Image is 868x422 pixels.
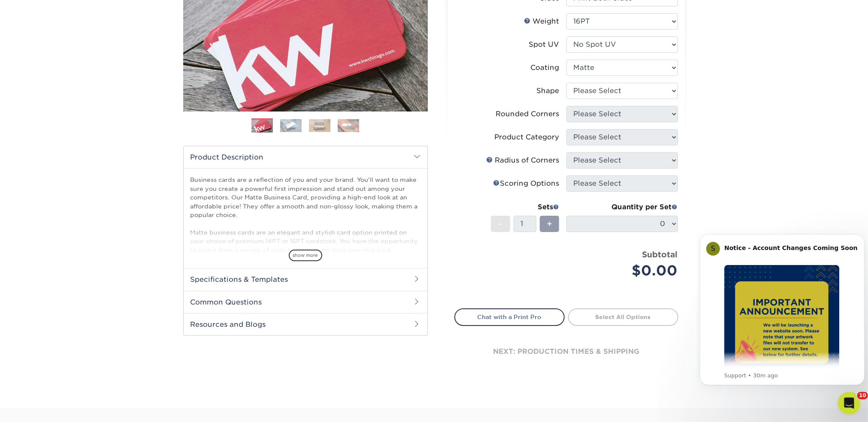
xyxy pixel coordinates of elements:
div: Radius of Corners [487,155,560,166]
img: Business Cards 01 [251,115,273,137]
strong: Subtotal [642,250,678,259]
h2: Resources and Blogs [184,313,427,335]
iframe: Intercom notifications message [696,221,868,399]
h2: Specifications & Templates [184,268,427,290]
div: Quantity per Set [566,202,678,212]
p: Business cards are a reflection of you and your brand. You'll want to make sure you create a powe... [191,175,420,298]
div: Scoring Options [493,178,560,189]
img: Business Cards 02 [280,119,302,132]
div: $0.00 [573,260,678,281]
img: Business Cards 03 [309,119,330,132]
a: Chat with a Print Pro [454,308,565,326]
iframe: Intercom live chat [838,392,861,415]
div: Sets [491,202,560,212]
div: Coating [531,63,560,73]
div: Product Category [495,132,560,142]
div: Rounded Corners [496,109,560,119]
div: Spot UV [529,39,560,50]
a: Select All Options [568,308,678,326]
div: next: production times & shipping [454,326,678,377]
img: Business Cards 04 [338,119,359,132]
iframe: Google Customer Reviews [2,396,73,419]
h2: Common Questions [184,291,427,313]
h2: Product Description [184,146,427,168]
span: show more [289,250,322,261]
span: + [547,217,552,230]
span: - [499,217,502,230]
div: Weight [524,16,560,27]
div: Shape [537,86,560,96]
